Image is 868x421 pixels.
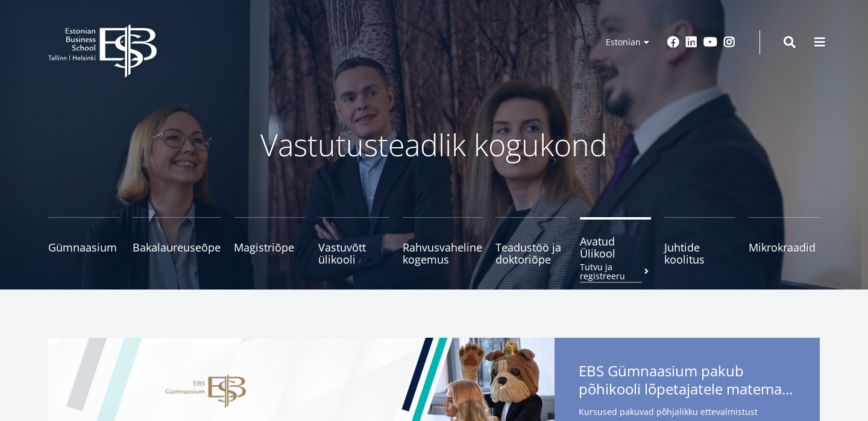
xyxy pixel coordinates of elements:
span: Magistriõpe [234,241,305,253]
a: Avatud ÜlikoolTutvu ja registreeru [580,217,651,265]
span: Bakalaureuseõpe [133,241,221,253]
a: Vastuvõtt ülikooli [318,217,389,265]
span: Mikrokraadid [749,241,820,253]
a: Mikrokraadid [749,217,820,265]
span: EBS Gümnaasium pakub [579,362,796,402]
a: Instagram [723,36,735,48]
span: Gümnaasium [48,241,119,253]
a: Bakalaureuseõpe [133,217,221,265]
span: põhikooli lõpetajatele matemaatika- ja eesti keele kursuseid [579,380,796,398]
a: Magistriõpe [234,217,305,265]
a: Gümnaasium [48,217,119,265]
a: Teadustöö ja doktoriõpe [495,217,567,265]
a: Facebook [667,36,679,48]
a: Linkedin [685,36,697,48]
span: Juhtide koolitus [664,241,735,265]
small: Tutvu ja registreeru [580,262,651,280]
span: Teadustöö ja doktoriõpe [495,241,567,265]
span: Avatud Ülikool [580,235,651,259]
a: Youtube [703,36,717,48]
span: Vastuvõtt ülikooli [318,241,389,265]
p: Vastutusteadlik kogukond [115,127,753,163]
a: Rahvusvaheline kogemus [403,217,482,265]
a: Juhtide koolitus [664,217,735,265]
span: Rahvusvaheline kogemus [403,241,482,265]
